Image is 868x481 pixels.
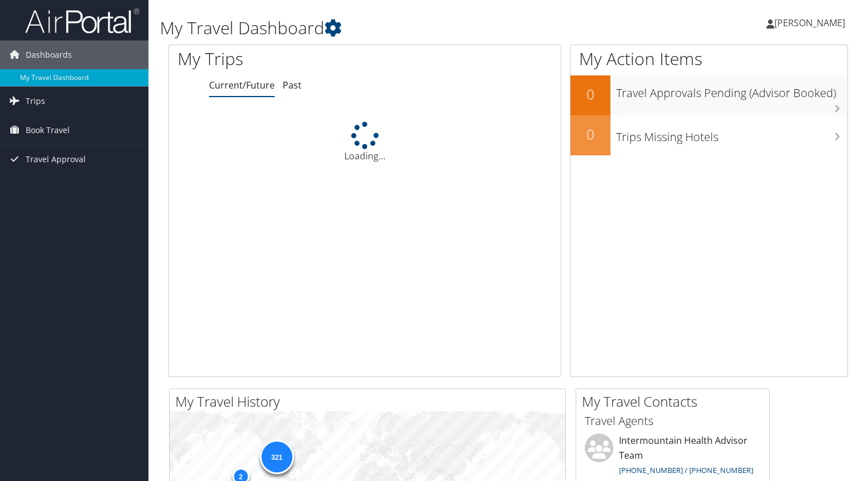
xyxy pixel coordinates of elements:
[766,6,857,40] a: [PERSON_NAME]
[616,79,847,101] h3: Travel Approvals Pending (Advisor Booked)
[585,413,761,429] h3: Travel Agents
[616,123,847,145] h3: Trips Missing Hotels
[209,79,275,91] a: Current/Future
[160,16,624,40] h1: My Travel Dashboard
[26,41,72,69] span: Dashboards
[570,75,847,115] a: 0Travel Approvals Pending (Advisor Booked)
[259,440,294,474] div: 321
[619,465,753,475] a: [PHONE_NUMBER] / [PHONE_NUMBER]
[570,115,847,155] a: 0Trips Missing Hotels
[582,392,769,411] h2: My Travel Contacts
[178,47,389,71] h1: My Trips
[570,125,610,144] h2: 0
[25,7,139,34] img: airportal-logo.png
[26,87,45,115] span: Trips
[570,85,610,104] h2: 0
[26,145,86,174] span: Travel Approval
[175,392,565,411] h2: My Travel History
[26,116,70,145] span: Book Travel
[570,47,847,71] h1: My Action Items
[774,17,845,29] span: [PERSON_NAME]
[169,122,561,163] div: Loading...
[283,79,302,91] a: Past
